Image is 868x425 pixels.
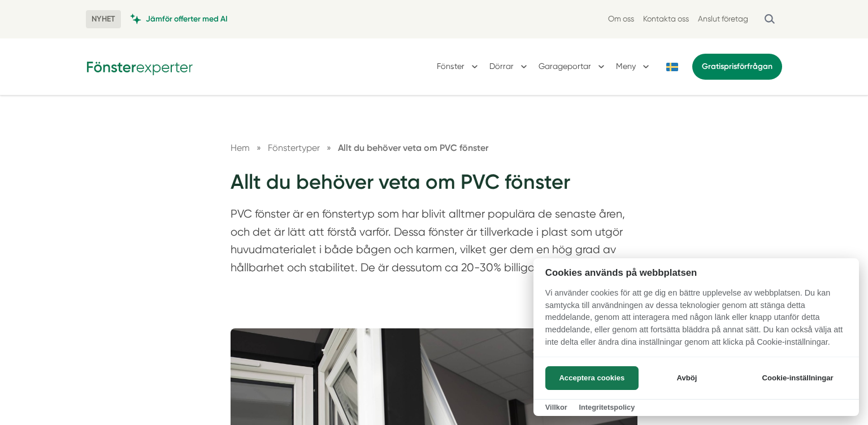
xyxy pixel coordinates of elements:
[545,366,639,390] button: Acceptera cookies
[533,287,859,356] p: Vi använder cookies för att ge dig en bättre upplevelse av webbplatsen. Du kan samtycka till anvä...
[579,403,635,411] a: Integritetspolicy
[642,366,732,390] button: Avböj
[533,267,859,278] h2: Cookies används på webbplatsen
[748,366,847,390] button: Cookie-inställningar
[545,403,567,411] a: Villkor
